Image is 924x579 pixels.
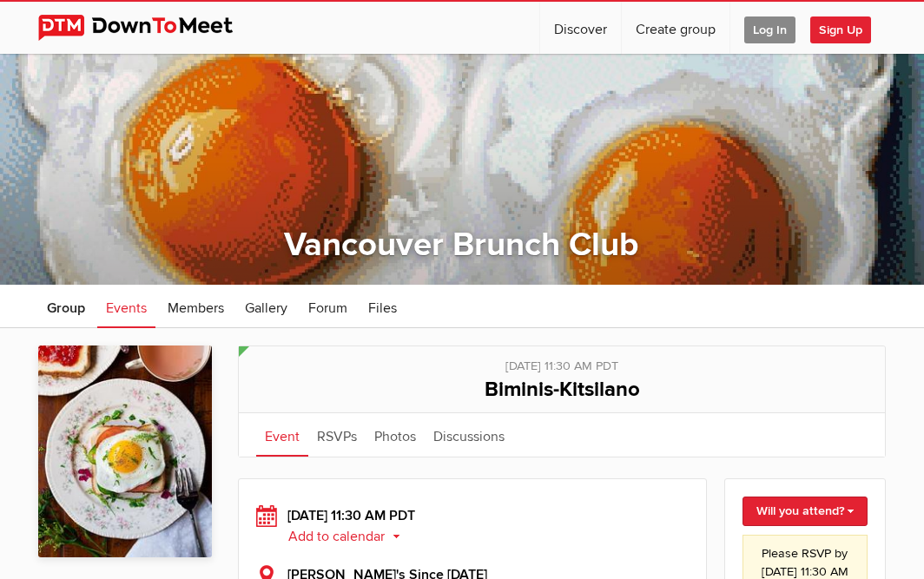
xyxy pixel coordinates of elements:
a: Discover [540,2,621,54]
a: Forum [300,285,356,328]
a: Event [256,413,308,457]
span: Events [106,299,147,317]
a: Gallery [236,285,296,328]
span: Forum [308,299,347,317]
a: RSVPs [308,413,366,457]
span: Group [47,299,85,317]
span: Log In [744,16,795,43]
img: DownToMeet [38,15,260,41]
a: Log In [730,2,809,54]
div: [DATE] 11:30 AM PDT [256,346,868,376]
a: Create group [622,2,729,54]
a: Will you attend? [742,497,868,526]
a: Photos [366,413,425,457]
img: Vancouver Brunch Club [38,345,212,557]
a: Group [38,285,94,328]
button: Add to calendar [287,529,413,544]
a: Sign Up [810,2,885,54]
div: [DATE] 11:30 AM PDT [256,505,689,547]
a: Vancouver Brunch Club [284,225,639,265]
a: Files [360,285,406,328]
span: Sign Up [810,16,871,43]
a: Events [97,285,155,328]
span: Files [368,299,397,317]
span: Members [168,299,224,317]
span: Gallery [245,299,287,317]
span: Biminis-Kitsilano [485,377,640,402]
a: Members [159,285,233,328]
a: Discussions [425,413,513,457]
